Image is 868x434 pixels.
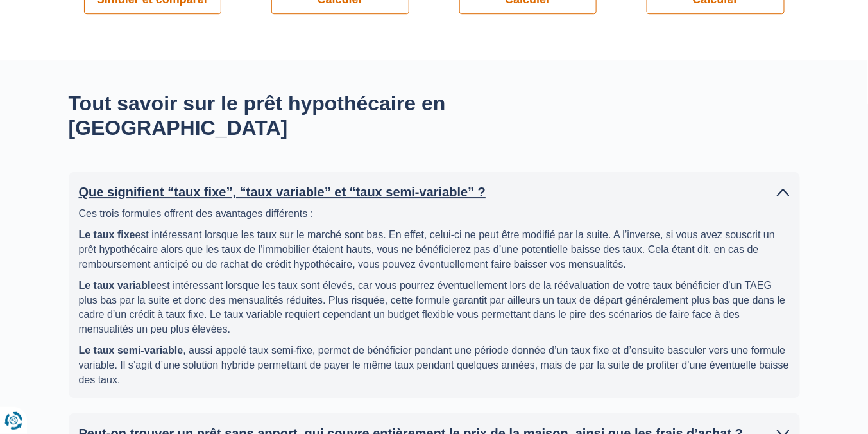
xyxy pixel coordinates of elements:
[79,343,790,388] p: , aussi appelé taux semi-fixe, permet de bénéficier pendant une période donnée d’un taux fixe et ...
[79,182,790,202] a: Que signifient “taux fixe”, “taux variable” et “taux semi-variable” ?
[69,91,550,141] h2: Tout savoir sur le prêt hypothécaire en [GEOGRAPHIC_DATA]
[79,228,790,272] p: est intéressant lorsque les taux sur le marché sont bas. En effet, celui-ci ne peut être modifié ...
[79,345,183,356] b: Le taux semi-variable
[79,182,486,202] h2: Que signifient “taux fixe”, “taux variable” et “taux semi-variable” ?
[79,229,135,240] b: Le taux fixe
[79,207,790,221] p: Ces trois formules offrent des avantages différents :
[79,279,790,337] p: est intéressant lorsque les taux sont élevés, car vous pourrez éventuellement lors de la réévalua...
[79,280,157,291] b: Le taux variable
